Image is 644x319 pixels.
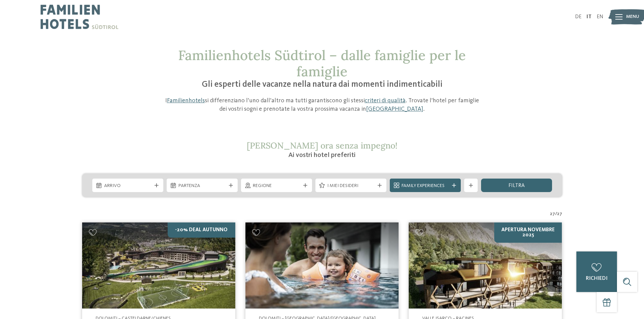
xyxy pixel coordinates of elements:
[586,276,607,281] span: richiedi
[597,14,603,20] a: EN
[162,97,483,113] p: I si differenziano l’uno dall’altro ma tutti garantiscono gli stessi . Trovate l’hotel per famigl...
[366,106,423,112] a: [GEOGRAPHIC_DATA]
[82,222,235,309] img: Cercate un hotel per famiglie? Qui troverete solo i migliori!
[104,183,151,189] span: Arrivo
[557,211,562,217] span: 27
[587,14,592,20] a: IT
[178,47,466,80] span: Familienhotels Südtirol – dalle famiglie per le famiglie
[178,183,226,189] span: Partenza
[253,183,300,189] span: Regione
[402,183,449,189] span: Family Experiences
[202,80,443,89] span: Gli esperti delle vacanze nella natura dai momenti indimenticabili
[365,98,406,104] a: criteri di qualità
[245,222,399,309] img: Cercate un hotel per famiglie? Qui troverete solo i migliori!
[327,183,375,189] span: I miei desideri
[555,211,557,217] span: /
[508,183,525,188] span: filtra
[167,98,205,104] a: Familienhotels
[626,14,639,20] span: Menu
[575,14,581,20] a: DE
[288,152,356,159] span: Ai vostri hotel preferiti
[247,140,398,151] span: [PERSON_NAME] ora senza impegno!
[576,251,617,292] a: richiedi
[550,211,555,217] span: 27
[409,222,562,309] img: Cercate un hotel per famiglie? Qui troverete solo i migliori!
